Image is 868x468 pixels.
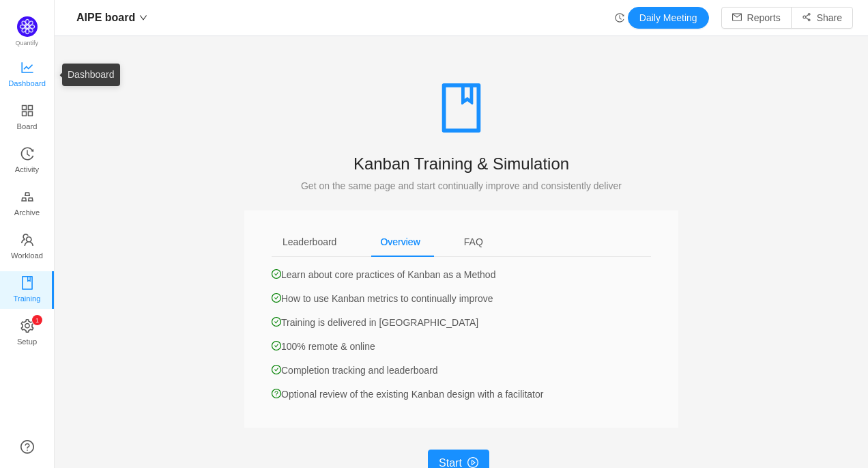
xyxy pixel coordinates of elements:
span: Workload [11,242,43,269]
p: Completion tracking and leaderboard [272,363,651,378]
i: icon: check-circle [272,317,281,327]
span: Training [13,285,40,312]
a: Workload [20,234,34,261]
i: icon: line-chart [20,61,34,74]
a: Dashboard [20,61,34,89]
i: icon: setting [20,319,34,333]
p: How to use Kanban metrics to continually improve [272,292,651,306]
p: Learn about core practices of Kanban as a Method [272,268,651,282]
i: icon: down [139,14,147,22]
button: icon: share-altShare [791,7,853,29]
span: Activity [15,156,39,183]
i: icon: question-circle [272,389,281,398]
span: Quantify [16,40,39,46]
i: icon: book [20,276,34,290]
button: icon: mailReports [721,7,792,29]
a: Activity [20,148,34,175]
a: Training [20,277,34,304]
a: icon: question-circle [20,440,34,454]
p: 100% remote & online [272,340,651,354]
a: Archive [20,191,34,218]
i: icon: check-circle [272,269,281,279]
p: Training is delivered in [GEOGRAPHIC_DATA] [272,316,651,330]
a: icon: settingSetup [20,320,34,347]
p: 1 [35,315,38,325]
sup: 1 [32,315,42,325]
i: icon: history [615,13,624,23]
a: Board [20,105,34,132]
span: Board [17,113,38,140]
span: Setup [17,328,37,355]
i: icon: gold [20,190,34,204]
span: AIPE board [76,7,135,29]
i: icon: check-circle [272,341,281,350]
i: icon: check-circle [272,365,281,374]
i: icon: history [20,147,34,161]
div: Kanban Training & Simulation [244,149,678,178]
i: icon: appstore [20,104,34,118]
div: FAQ [453,227,494,258]
i: icon: check-circle [272,293,281,303]
div: Get on the same page and start continually improve and consistently deliver [244,178,678,193]
img: Quantify [17,16,38,37]
div: Overview [369,227,431,258]
i: icon: book [437,83,486,133]
p: Optional review of the existing Kanban design with a facilitator [272,387,651,402]
span: Archive [14,199,40,226]
div: Leaderboard [272,227,347,258]
span: Dashboard [8,70,46,97]
i: icon: team [20,233,34,247]
button: Daily Meeting [628,7,709,29]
